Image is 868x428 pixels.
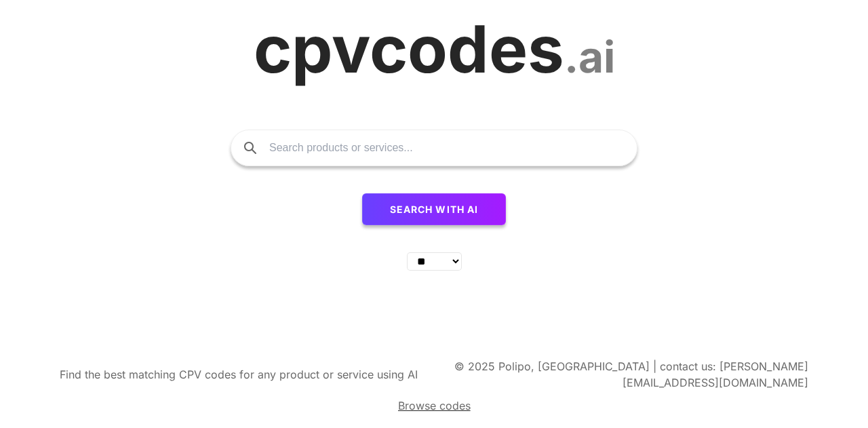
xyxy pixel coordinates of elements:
a: cpvcodes.ai [254,10,615,88]
span: Search with AI [390,203,479,215]
input: Search products or services... [269,130,623,166]
span: .ai [564,31,615,83]
a: Browse codes [398,397,471,414]
span: Find the best matching CPV codes for any product or service using AI [60,368,418,381]
span: Browse codes [398,399,471,412]
span: © 2025 Polipo, [GEOGRAPHIC_DATA] | contact us: [PERSON_NAME][EMAIL_ADDRESS][DOMAIN_NAME] [454,359,808,389]
button: Search with AI [362,193,507,226]
span: cpvcodes [254,9,564,88]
